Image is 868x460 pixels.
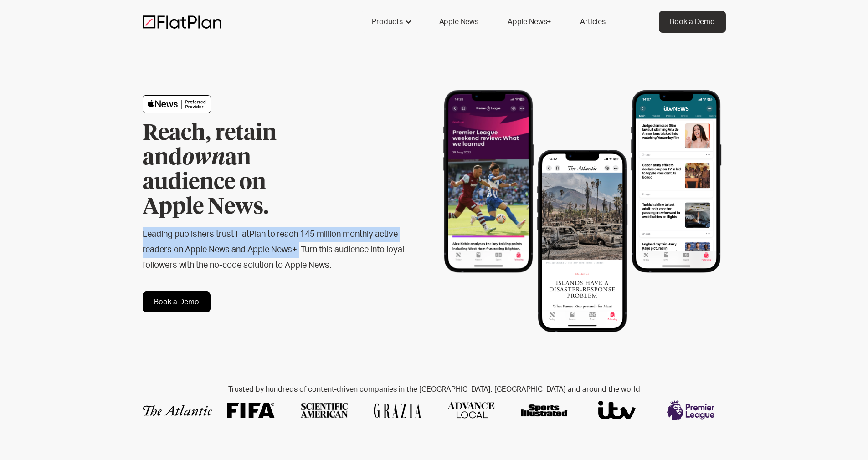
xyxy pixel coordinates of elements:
[143,227,405,273] h2: Leading publishers trust FlatPlan to reach 145 million monthly active readers on Apple News and A...
[143,121,329,220] h1: Reach, retain and an audience on Apple News.
[428,11,489,33] a: Apple News
[143,385,726,394] h2: Trusted by hundreds of content-driven companies in the [GEOGRAPHIC_DATA], [GEOGRAPHIC_DATA] and a...
[361,11,421,33] div: Products
[182,147,225,169] em: own
[670,16,715,27] div: Book a Demo
[659,11,726,33] a: Book a Demo
[372,16,403,27] div: Products
[569,11,616,33] a: Articles
[497,11,562,33] a: Apple News+
[143,291,211,312] a: Book a Demo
